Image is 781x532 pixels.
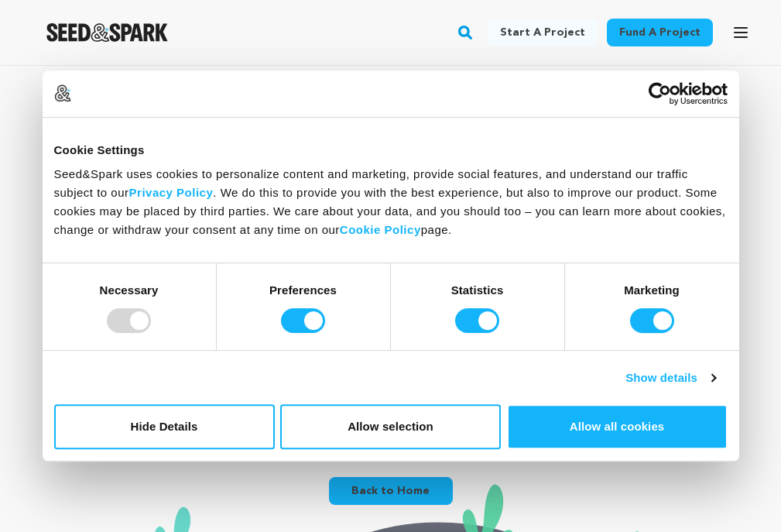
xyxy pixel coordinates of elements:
a: Show details [625,369,715,387]
button: Allow selection [280,404,501,449]
strong: Preferences [269,283,337,297]
div: Seed&Spark uses cookies to personalize content and marketing, provide social features, and unders... [54,165,728,239]
strong: Necessary [100,283,159,297]
button: Hide Details [54,404,275,449]
strong: Statistics [451,283,504,297]
img: logo [54,84,71,101]
a: Cookie Policy [340,223,421,236]
div: Cookie Settings [54,141,728,160]
a: Seed&Spark Homepage [46,23,168,42]
strong: Marketing [624,283,680,297]
a: Privacy Policy [129,186,214,199]
a: Start a project [488,19,598,46]
a: Fund a project [607,19,713,46]
img: Seed&Spark Logo Dark Mode [46,23,168,42]
a: Back to Home [329,477,453,505]
button: Allow all cookies [507,404,728,449]
a: Usercentrics Cookiebot - opens in a new window [592,82,728,105]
